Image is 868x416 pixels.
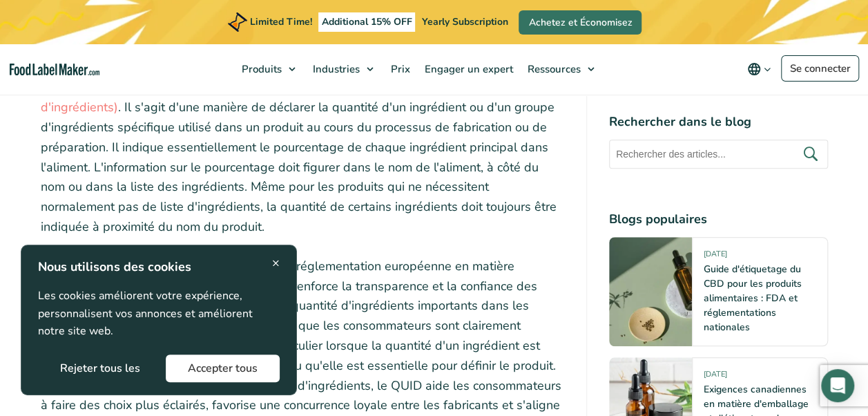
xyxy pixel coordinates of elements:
[421,62,514,76] span: Engager un expert
[306,44,380,94] a: Industries
[418,44,517,94] a: Engager un expert
[238,62,283,76] span: Produits
[166,354,280,382] button: Accepter tous
[384,44,414,94] a: Prix
[704,370,727,386] span: [DATE]
[250,15,312,28] span: Limited Time!
[235,44,302,94] a: Produits
[609,140,828,169] input: Rechercher des articles...
[704,263,802,334] a: Guide d'étiquetage du CBD pour les produits alimentaires : FDA et réglementations nationales
[387,62,412,76] span: Prix
[38,287,280,341] p: Les cookies améliorent votre expérience, personnalisent vos annonces et améliorent notre site web.
[421,15,508,28] span: Yearly Subscription
[309,62,361,76] span: Industries
[318,12,416,32] span: Additional 15% OFF
[821,369,854,402] div: Open Intercom Messenger
[521,44,601,94] a: Ressources
[704,249,727,265] span: [DATE]
[38,354,162,382] button: Rejeter tous les
[519,10,642,35] a: Achetez et Économisez
[38,258,191,275] strong: Nous utilisons des cookies
[781,55,859,82] a: Se connecter
[523,62,582,76] span: Ressources
[41,77,564,236] p: "QUID" est l'abréviation de . Il s'agit d'une manière de déclarer la quantité d'un ingrédient ou ...
[609,113,828,132] h4: Rechercher dans le blog
[272,254,280,272] span: ×
[609,211,828,229] h4: Blogs populaires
